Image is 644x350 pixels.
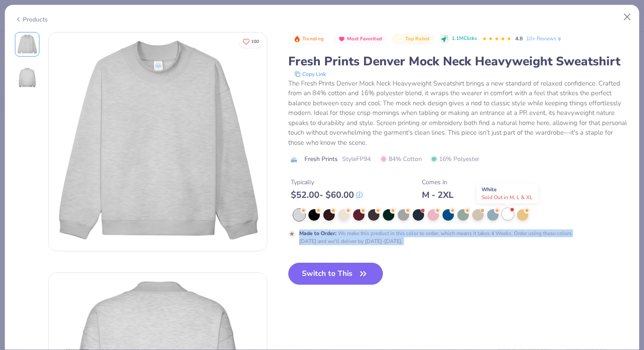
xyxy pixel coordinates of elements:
span: Fresh Prints [304,154,338,164]
img: Front [49,32,267,251]
button: Close [619,9,636,25]
img: Trending sort [294,36,301,43]
img: brand logo [288,156,300,163]
button: Switch to This [288,263,383,285]
div: $ 52.00 - $ 60.00 [291,189,363,200]
span: Style FP94 [342,154,371,164]
div: Comes In [422,178,453,187]
span: Sold Out in M, L & XL [481,194,533,201]
button: Badge Button [392,33,434,45]
span: 16% Polyester [431,154,479,164]
span: 100 [251,39,259,44]
img: Front [17,34,38,55]
button: Like [239,35,263,48]
img: Most Favorited sort [338,36,345,43]
div: M - 2XL [422,189,453,200]
span: Trending [302,36,324,41]
img: Top Rated sort [396,36,403,43]
div: Fresh Prints Denver Mock Neck Heavyweight Sweatshirt [288,53,630,70]
span: Most Favorited [347,36,382,41]
button: Badge Button [289,33,329,45]
div: The Fresh Prints Denver Mock Neck Heavyweight Sweatshirt brings a new standard of relaxed confide... [288,79,630,148]
button: copy to clipboard [292,70,329,79]
button: Badge Button [334,33,387,45]
img: Back [17,67,38,88]
a: 10+ Reviews [526,35,563,43]
span: 84% Cotton [380,154,422,164]
span: Top Rated [405,36,430,41]
strong: Made to Order : [299,230,336,237]
div: We make this product in this color to order, which means it takes 4 Weeks. Order using these colo... [299,229,589,245]
div: Products [15,15,48,24]
div: White [477,183,538,204]
span: 4.8 [515,35,523,42]
div: 4.8 Stars [482,32,512,46]
div: Typically [291,178,363,187]
span: 1.1M Clicks [452,35,477,43]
